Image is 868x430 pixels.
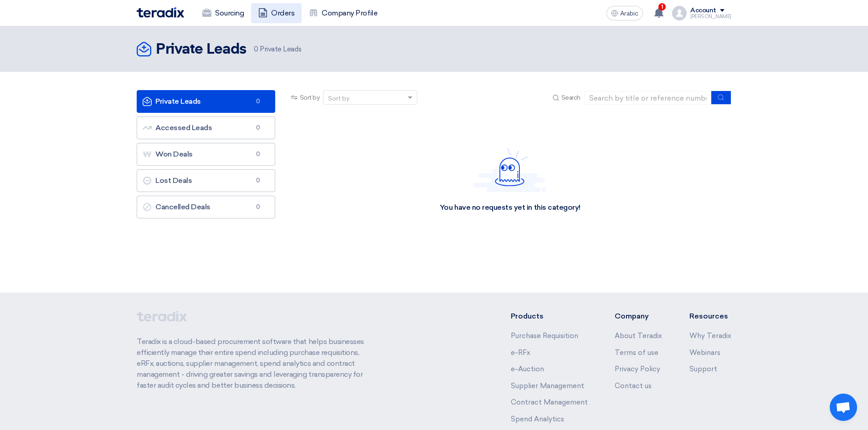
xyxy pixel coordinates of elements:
[256,177,260,184] font: 0
[256,98,260,105] font: 0
[137,90,275,113] a: Private Leads0
[615,332,662,340] a: About Teradix
[256,124,260,131] font: 0
[271,9,294,17] font: Orders
[155,202,211,211] font: Cancelled Deals
[251,3,302,23] a: Orders
[511,415,564,423] a: Spend Analytics
[156,42,247,57] font: Private Leads
[615,365,660,373] a: Privacy Policy
[690,6,716,14] font: Account
[256,203,260,210] font: 0
[155,97,201,106] font: Private Leads
[155,176,192,185] font: Lost Deals
[256,151,260,157] font: 0
[155,150,193,158] font: Won Deals
[615,312,649,320] font: Company
[690,14,731,20] font: [PERSON_NAME]
[260,45,301,53] font: Private Leads
[689,365,717,373] a: Support
[672,6,687,20] img: profile_test.png
[155,123,212,132] font: Accessed Leads
[322,9,377,17] font: Company Profile
[440,203,580,212] font: You have no requests yet in this category!
[195,3,251,23] a: Sourcing
[584,91,712,105] input: Search by title or reference number
[254,45,258,53] font: 0
[689,312,728,320] font: Resources
[689,332,731,340] a: Why Teradix
[511,365,544,373] a: e-Auction
[620,10,638,17] font: Arabic
[511,382,584,390] a: Supplier Management
[615,382,652,390] a: Contact us
[137,337,364,390] font: Teradix is a cloud-based procurement software that helps businesses efficiently manage their enti...
[511,332,578,340] a: Purchase Requisition
[689,349,720,357] a: Webinars
[615,349,658,357] a: Terms of use
[561,94,580,101] font: Search
[511,398,588,406] a: Contract Management
[830,394,857,421] a: Open chat
[511,312,544,320] font: Products
[300,94,320,101] font: Sort by
[215,9,244,17] font: Sourcing
[328,95,349,102] font: Sort by
[137,196,275,218] a: Cancelled Deals0
[473,148,546,192] img: Hello
[137,169,275,192] a: Lost Deals0
[137,143,275,166] a: Won Deals0
[137,7,184,18] img: Teradix logo
[137,116,275,139] a: Accessed Leads0
[511,349,530,357] a: e-RFx
[661,4,663,10] font: 1
[606,6,643,20] button: Arabic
